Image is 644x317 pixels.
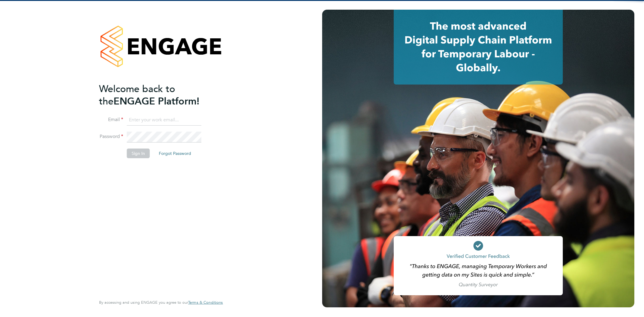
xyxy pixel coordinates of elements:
[99,133,123,140] label: Password
[127,115,201,126] input: Enter your work email...
[99,117,123,123] label: Email
[99,83,175,107] span: Welcome back to the
[99,83,217,107] h2: ENGAGE Platform!
[99,300,223,305] span: By accessing and using ENGAGE you agree to our
[154,149,196,158] button: Forgot Password
[188,300,223,305] a: Terms & Conditions
[127,149,150,158] button: Sign In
